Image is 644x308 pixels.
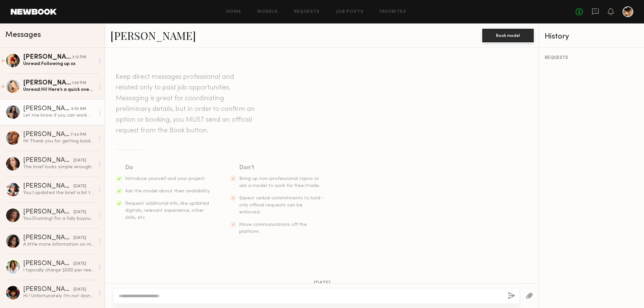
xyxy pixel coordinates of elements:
[72,54,86,61] div: 3:13 PM
[23,293,95,299] div: Hi ! Unfortunately I'm not doing any collaborations post at the moment but open to ugc if your in...
[23,164,95,170] div: The brief looks simple enough. Let me know if you’re ready to send the product. I will provide my...
[23,138,95,144] div: Hi! Thank you for getting back. Instagram link below. Thank you! [URL][DOMAIN_NAME]
[239,223,307,234] span: Move communications off the platform.
[5,31,41,39] span: Messages
[23,260,73,267] div: [PERSON_NAME]
[545,56,639,60] div: REQUESTS
[73,287,86,293] div: [DATE]
[23,190,95,196] div: You: I updated the brief a bit to be a bit more flexible with creative direction. I would love fo...
[73,183,86,190] div: [DATE]
[239,177,320,188] span: Bring up non-professional topics or ask a model to work for free/trade.
[380,10,406,14] a: Favorites
[545,33,639,41] div: History
[70,132,86,138] div: 7:34 PM
[125,189,210,193] span: Ask the model about their availability.
[23,215,95,222] div: You: Stunning! For a fully buyout and reel collab between both accounts, what is your rate?
[125,201,209,220] span: Request additional info, like updated digitals, relevant experience, other skills, etc.
[336,10,364,14] a: Job Posts
[73,158,86,164] div: [DATE]
[482,32,534,38] a: Book model
[23,86,95,93] div: Unread: Hi! Here’s a quick overview of my audience: • Top countries: [GEOGRAPHIC_DATA] (68%), [GE...
[482,29,534,42] button: Book model
[239,163,325,173] div: Don’t
[23,241,95,248] div: A little more information on my works: My name is [PERSON_NAME]. I’m a professional content creat...
[257,10,278,14] a: Models
[125,163,211,173] div: Do
[110,28,196,43] a: [PERSON_NAME]
[314,281,331,287] span: [DATE]
[23,209,73,215] div: [PERSON_NAME]
[23,54,72,61] div: [PERSON_NAME]
[23,131,70,138] div: [PERSON_NAME]
[73,261,86,267] div: [DATE]
[23,267,95,273] div: I typically charge $500 per reel but I know the original listing was a bit lower than that so I’m...
[23,157,73,164] div: [PERSON_NAME]
[239,196,324,214] span: Expect verbal commitments to hold - only official requests can be enforced.
[125,177,206,181] span: Introduce yourself and your project.
[116,72,257,136] header: Keep direct messages professional and related only to paid job opportunities. Messaging is great ...
[71,106,86,112] div: 9:36 AM
[72,80,86,86] div: 1:39 PM
[226,10,241,14] a: Home
[23,80,72,86] div: [PERSON_NAME]
[23,61,95,67] div: Unread: Following up xx
[23,106,71,112] div: [PERSON_NAME]
[73,209,86,215] div: [DATE]
[294,10,320,14] a: Requests
[23,286,73,293] div: [PERSON_NAME]
[73,235,86,241] div: [DATE]
[23,183,73,190] div: [PERSON_NAME]
[23,235,73,241] div: [PERSON_NAME]
[23,112,95,119] div: Let me know if you can work with that :)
